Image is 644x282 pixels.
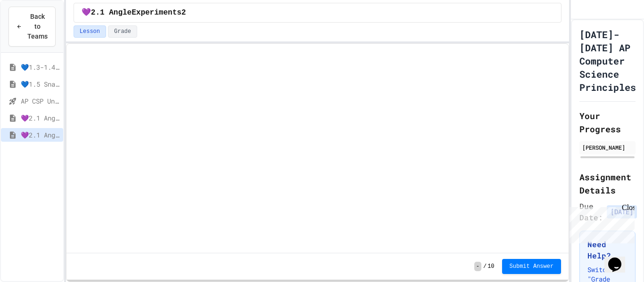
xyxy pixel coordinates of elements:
[21,113,59,123] span: 💜2.1 AngleExperiments1
[474,262,481,271] span: -
[66,44,569,253] iframe: Snap! Programming Environment
[4,4,65,60] div: Chat with us now!Close
[21,62,59,72] span: 💙1.3-1.4 WelcometoSnap!
[579,28,636,94] h1: [DATE]-[DATE] AP Computer Science Principles
[483,263,487,270] span: /
[487,263,494,270] span: 10
[82,7,186,18] span: 💜2.1 AngleExperiments2
[21,79,59,89] span: 💙1.5 Snap! ScavengerHunt
[108,25,137,38] button: Grade
[502,259,561,274] button: Submit Answer
[27,12,48,41] span: Back to Teams
[604,244,635,273] iframe: chat widget
[566,203,635,243] iframe: chat widget
[587,239,627,261] h3: Need Help?
[582,143,633,152] div: [PERSON_NAME]
[8,7,56,47] button: Back to Teams
[21,96,59,106] span: AP CSP Unit 1 Review
[579,170,636,197] h2: Assignment Details
[74,25,106,38] button: Lesson
[510,263,554,270] span: Submit Answer
[579,109,636,136] h2: Your Progress
[21,130,59,140] span: 💜2.1 AngleExperiments2
[579,201,603,223] span: Due Date:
